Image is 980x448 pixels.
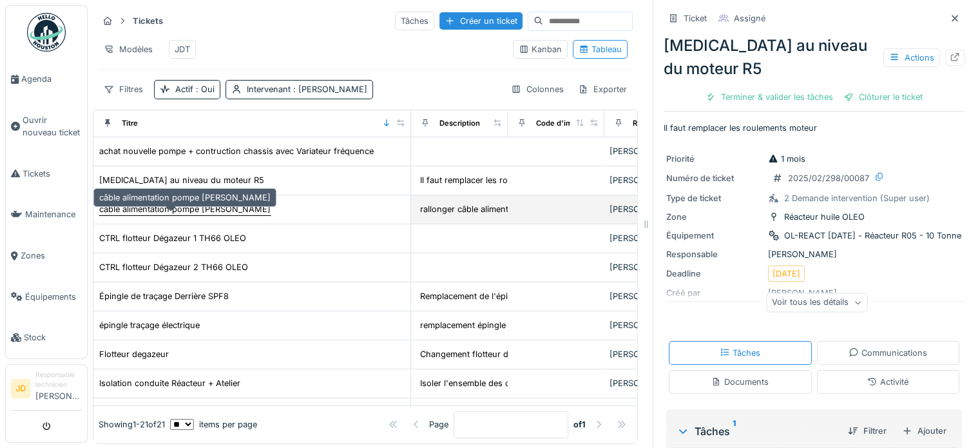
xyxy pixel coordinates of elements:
div: CTRL flotteur Dégazeur 2 TH66 OLEO [99,261,248,273]
div: Tâches [720,347,760,359]
li: JD [11,379,30,398]
div: Actif [175,83,215,95]
a: Maintenance [6,194,87,235]
div: [MEDICAL_DATA] au niveau du moteur R5 [99,174,264,186]
div: [PERSON_NAME] [610,145,696,157]
div: Isolation conduite Réacteur + Atelier [99,377,240,389]
div: [PERSON_NAME] [610,348,696,360]
span: Agenda [21,73,82,85]
div: Filtres [98,80,149,99]
div: Réacteur huile OLEO [784,211,865,223]
div: [PERSON_NAME] [610,232,696,244]
div: Colonnes [505,80,570,99]
span: : [PERSON_NAME] [291,84,367,94]
div: [DATE] [773,268,800,280]
div: Actions [883,48,940,67]
div: Intervenant [247,83,367,95]
div: [PERSON_NAME] [610,319,696,331]
a: Agenda [6,59,87,100]
div: Page [429,419,448,431]
div: Ajouter [897,422,952,440]
div: achat nouvelle pompe + contruction chassis avec Variateur fréquence [99,145,374,157]
div: Kanban [519,43,562,55]
div: Communications [849,347,927,359]
div: 1 mois [768,153,805,165]
div: Voir tous les détails [766,293,867,312]
img: Badge_color-CXgf-gQk.svg [27,13,66,52]
div: Changement flotteur degazeur th66 +remise en se... [420,348,626,360]
div: Zone [666,211,763,223]
div: Créer un ticket [439,12,523,30]
div: câble alimentation pompe [PERSON_NAME] [99,203,271,215]
div: [PERSON_NAME] [610,203,696,215]
div: Responsable [633,118,678,129]
a: Tickets [6,153,87,195]
div: [PERSON_NAME] [610,377,696,389]
div: 2 Demande intervention (Super user) [784,192,930,204]
div: Clôturer le ticket [838,88,928,106]
div: Responsable [666,248,763,260]
div: Il faut remplacer les roulements moteur [420,174,573,186]
div: Terminer & valider les tâches [700,88,838,106]
a: Ouvrir nouveau ticket [6,100,87,153]
div: Documents [711,376,769,388]
a: Stock [6,317,87,358]
div: Type de ticket [666,192,763,204]
div: Tâches [395,12,434,30]
div: Assigné [734,12,765,24]
div: [PERSON_NAME] [610,174,696,186]
div: Titre [122,118,138,129]
strong: of 1 [573,419,586,431]
span: Ouvrir nouveau ticket [23,114,82,139]
div: Tableau [579,43,622,55]
p: Il faut remplacer les roulements moteur [664,122,965,134]
span: Stock [24,331,82,344]
div: JDT [175,43,190,55]
div: CTRL flotteur Dégazeur 1 TH66 OLEO [99,232,246,244]
span: Maintenance [25,208,82,220]
div: épingle traçage électrique [99,319,200,331]
div: Description [439,118,480,129]
sup: 1 [733,424,736,439]
div: Ticket [684,12,707,24]
span: Zones [21,249,82,262]
div: items per page [170,419,257,431]
div: [PERSON_NAME] [666,248,962,260]
div: [MEDICAL_DATA] au niveau du moteur R5 [664,34,965,81]
div: Remplacement de l'épingle de traçage + Contrôle [420,290,612,302]
div: [PERSON_NAME] [610,261,696,273]
a: Équipements [6,277,87,318]
div: remplacement épingle traçage local chaudière de... [420,319,619,331]
strong: Tickets [128,15,168,27]
div: rallonger câble alimentation pompe [PERSON_NAME] [420,203,629,215]
a: Zones [6,235,87,277]
a: JD Responsable technicien[PERSON_NAME] [11,370,82,411]
div: Filtrer [843,422,892,440]
div: Priorité [666,153,763,165]
div: Activité [867,376,908,388]
li: [PERSON_NAME] [35,370,82,407]
div: Numéro de ticket [666,172,763,184]
span: Équipements [25,291,82,303]
div: Épingle de traçage Derrière SPF8 [99,290,229,302]
span: : Oui [193,84,215,94]
div: Showing 1 - 21 of 21 [99,419,165,431]
div: Responsable technicien [35,370,82,390]
div: Équipement [666,229,763,242]
div: OL-REACT [DATE] - Réacteur R05 - 10 Tonnes [784,229,966,242]
div: Modèles [98,40,159,59]
div: 2025/02/298/00087 [788,172,869,184]
div: Code d'imputation [536,118,601,129]
span: Tickets [23,168,82,180]
div: câble alimentation pompe [PERSON_NAME] [93,188,276,207]
div: Tâches [677,424,838,439]
div: [PERSON_NAME] [610,290,696,302]
div: Exporter [572,80,633,99]
div: Deadline [666,268,763,280]
div: Isoler l'ensemble des conduites des réacteurs v... [420,377,614,389]
div: Flotteur degazeur [99,348,169,360]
